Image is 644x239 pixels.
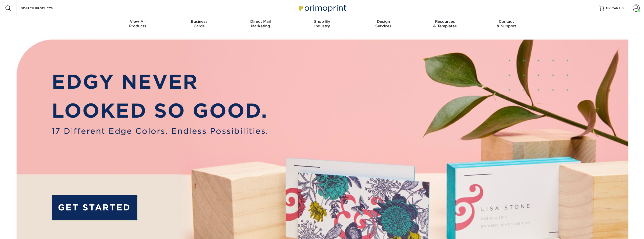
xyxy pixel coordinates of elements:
[107,19,169,28] div: Products
[353,19,414,28] div: Services
[414,19,476,28] div: & Templates
[297,3,347,13] img: Primoprint
[168,16,230,32] a: BusinessCards
[230,16,291,32] a: Direct MailMarketing
[20,5,70,11] input: SEARCH PRODUCTS.....
[168,19,230,28] div: Cards
[291,16,353,32] a: Shop ByIndustry
[52,195,137,220] a: GET STARTED
[52,68,268,97] p: EDGY NEVER
[291,19,353,28] div: Industry
[230,19,291,24] span: Direct Mail
[107,19,169,24] span: View All
[621,6,624,10] span: 0
[414,19,476,24] span: Resources
[353,16,414,32] a: DesignServices
[107,16,169,32] a: View AllProducts
[476,19,537,24] span: Contact
[291,19,353,24] span: Shop By
[606,6,620,10] span: MY CART
[52,125,268,137] span: 17 Different Edge Colors. Endless Possibilities.
[168,19,230,24] span: Business
[414,16,476,32] a: Resources& Templates
[476,16,537,32] a: Contact& Support
[52,96,268,125] p: LOOKED SO GOOD.
[230,19,291,28] div: Marketing
[476,19,537,28] div: & Support
[353,19,414,24] span: Design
